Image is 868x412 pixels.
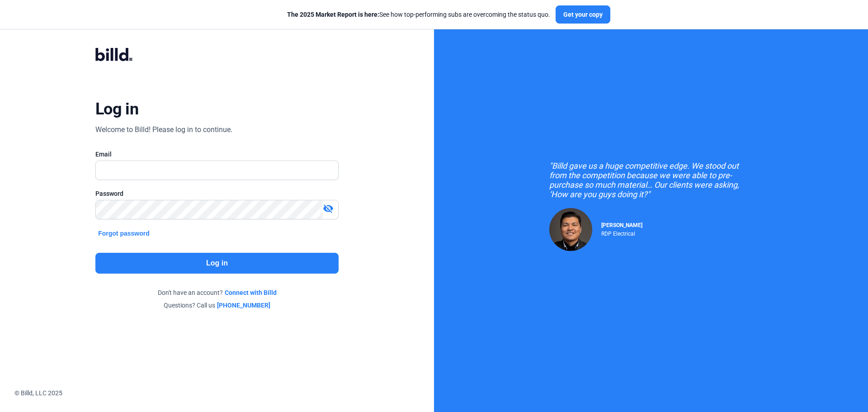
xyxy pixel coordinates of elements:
button: Log in [95,253,339,274]
div: Questions? Call us [95,301,339,310]
div: See how top-performing subs are overcoming the status quo. [287,10,550,19]
mat-icon: visibility_off [323,203,334,214]
span: The 2025 Market Report is here: [287,11,379,18]
a: [PHONE_NUMBER] [217,301,270,310]
div: Email [95,150,339,159]
div: Welcome to Billd! Please log in to continue. [95,124,232,135]
div: "Billd gave us a huge competitive edge. We stood out from the competition because we were able to... [549,161,753,199]
div: RDP Electrical [601,228,642,237]
button: Forgot password [95,228,152,238]
div: Password [95,189,339,198]
button: Get your copy [556,5,610,24]
a: Connect with Billd [225,288,277,297]
div: Log in [95,99,138,119]
img: Raul Pacheco [549,208,592,251]
div: Don't have an account? [95,288,339,297]
span: [PERSON_NAME] [601,222,642,228]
